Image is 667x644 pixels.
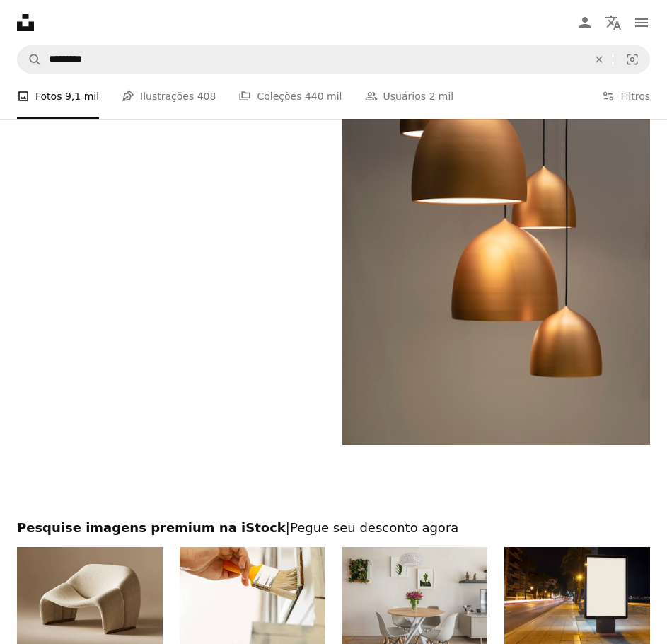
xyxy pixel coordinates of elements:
[599,8,627,37] button: Idioma
[342,207,651,219] a: acendeu lâmpadas pendentes
[584,46,615,73] button: Limpar
[602,74,650,119] button: Filtros
[197,88,216,104] span: 408
[615,46,649,73] button: Pesquisa visual
[17,519,650,536] h2: Pesquise imagens premium na iStock
[429,88,453,104] span: 2 mil
[365,74,454,119] a: Usuários 2 mil
[342,547,488,644] img: Sala de estar aconchegante e elegante com mesa de jantar redonda, cadeiras e TV com acessórios de...
[627,8,656,37] button: Menu
[286,520,458,535] span: | Pegue seu desconto agora
[17,14,34,31] a: Início — Unsplash
[17,45,650,74] form: Pesquise conteúdo visual em todo o site
[180,547,325,644] img: Pincel com cor acrílica
[305,88,342,104] span: 440 mil
[122,74,216,119] a: Ilustrações 408
[504,547,650,644] img: Mock up em branco anúncio
[17,547,163,644] img: Espreguiçadeira escultural elegantemente trabalhada em tecido neutro para conforto e estilo, rend...
[18,46,42,73] button: Pesquise na Unsplash
[571,8,599,37] a: Entrar / Cadastrar-se
[238,74,342,119] a: Coleções 440 mil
